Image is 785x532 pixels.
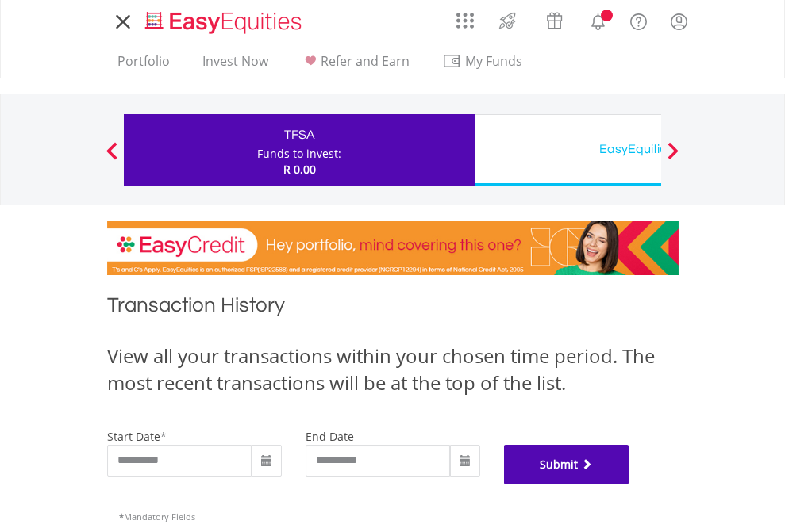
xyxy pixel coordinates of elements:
[306,429,354,444] label: end date
[659,4,699,39] a: My Profile
[111,53,176,78] a: Portfolio
[139,4,308,36] a: Home page
[107,343,679,397] div: View all your transactions within your chosen time period. The most recent transactions will be a...
[657,150,689,166] button: Next
[196,53,275,78] a: Invest Now
[294,53,416,78] a: Refer and Earn
[618,4,659,36] a: FAQ's and Support
[541,8,568,33] img: vouchers-v2.svg
[504,445,629,484] button: Submit
[578,4,618,36] a: Notifications
[494,8,521,33] img: thrive-v2.svg
[96,150,128,166] button: Previous
[257,146,341,162] div: Funds to invest:
[456,12,474,29] img: grid-menu-icon.svg
[321,52,410,70] span: Refer and Earn
[119,511,195,522] span: Mandatory Fields
[142,10,308,36] img: EasyEquities_Logo.png
[446,4,484,29] a: AppsGrid
[442,51,546,71] span: My Funds
[133,124,465,146] div: TFSA
[283,162,316,177] span: R 0.00
[107,291,679,327] h1: Transaction History
[107,429,160,444] label: start date
[107,221,679,275] img: EasyCredit Promotion Banner
[531,4,578,33] a: Vouchers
